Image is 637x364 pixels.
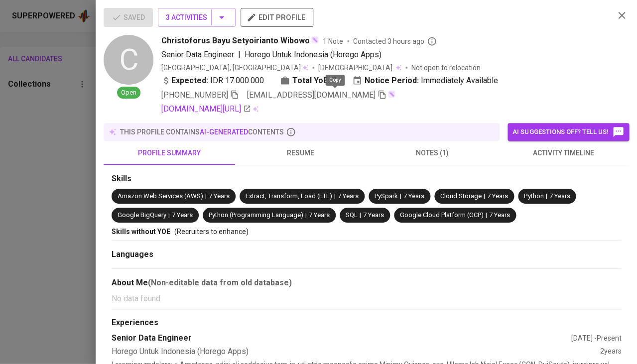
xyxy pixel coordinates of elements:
button: 3 Activities [158,8,236,27]
span: | [334,192,336,201]
span: 7 Years [403,192,424,200]
span: Contacted 3 hours ago [353,36,437,46]
span: | [486,211,487,220]
span: edit profile [249,11,305,24]
span: Python [524,192,543,200]
span: 3 Activities [166,11,228,24]
span: [DEMOGRAPHIC_DATA] [318,63,394,73]
div: IDR 17.000.000 [161,75,264,87]
span: activity timeline [504,147,623,159]
b: Total YoE: [292,75,330,87]
b: (Non-editable data from old database) [148,278,292,287]
span: 1 Note [323,36,343,46]
button: edit profile [241,8,313,27]
span: | [545,192,547,201]
p: No data found. [112,293,621,305]
span: SQL [346,211,358,219]
span: notes (1) [373,147,492,159]
span: Christoforus Bayu Setyoirianto Wibowo [161,35,310,47]
span: 7 [332,75,336,87]
span: | [400,192,401,201]
span: 7 Years [338,192,359,200]
span: | [305,211,307,220]
span: Senior Data Engineer [161,50,234,59]
div: Languages [112,249,621,260]
span: Amazon Web Services (AWS) [118,192,203,200]
span: Extract, Transform, Load (ETL) [246,192,332,200]
span: AI-generated [200,128,248,136]
span: 7 Years [309,211,330,219]
span: 7 Years [172,211,193,219]
span: | [484,192,485,201]
span: 7 Years [487,192,508,200]
img: magic_wand.svg [311,36,319,44]
span: | [360,211,361,220]
span: | [238,49,241,61]
span: Google BigQuery [118,211,166,219]
div: 2 years [600,346,621,358]
button: AI suggestions off? Tell us! [508,123,629,141]
div: Immediately Available [352,75,498,87]
span: | [205,192,207,201]
span: [PHONE_NUMBER] [161,90,228,100]
a: [DOMAIN_NAME][URL] [161,103,251,115]
span: Python (Programming Language) [209,211,303,219]
div: Senior Data Engineer [112,333,571,344]
p: this profile contains contents [120,127,284,137]
div: About Me [112,277,621,289]
svg: By Batam recruiter [427,36,437,46]
div: Horego Untuk Indonesia (Horego Apps) [112,346,600,358]
a: edit profile [241,13,313,21]
span: Cloud Storage [440,192,482,200]
span: 7 Years [209,192,230,200]
span: PySpark [375,192,398,200]
span: [EMAIL_ADDRESS][DOMAIN_NAME] [247,90,376,100]
div: [DATE] - Present [571,333,621,343]
span: Open [117,88,140,98]
b: Expected: [171,75,208,87]
div: Experiences [112,317,621,329]
div: [GEOGRAPHIC_DATA], [GEOGRAPHIC_DATA] [161,63,308,73]
span: 7 Years [363,211,384,219]
div: C [104,35,153,85]
span: Google Cloud Platform (GCP) [400,211,484,219]
p: Not open to relocation [411,63,481,73]
span: Skills without YOE [112,228,170,236]
span: resume [241,147,361,159]
span: Horego Untuk Indonesia (Horego Apps) [245,50,382,59]
span: 7 Years [549,192,570,200]
span: 7 Years [489,211,510,219]
span: profile summary [110,147,229,159]
span: AI suggestions off? Tell us! [512,126,624,138]
div: Skills [112,173,621,185]
b: Notice Period: [365,75,419,87]
span: | [168,211,170,220]
span: (Recruiters to enhance) [174,228,249,236]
